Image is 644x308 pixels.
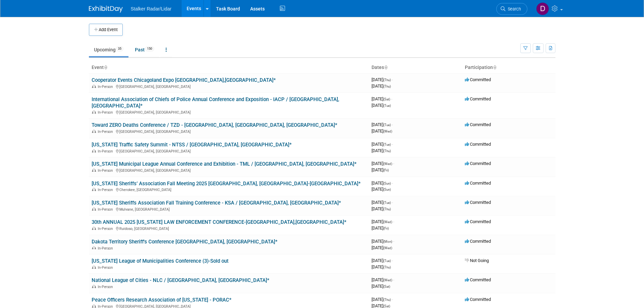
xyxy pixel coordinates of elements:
span: (Wed) [383,246,392,250]
span: [DATE] [372,284,390,289]
span: (Wed) [383,129,392,133]
span: Committed [465,200,491,205]
span: 150 [145,46,154,51]
span: Not Going [465,258,489,263]
img: In-Person Event [92,110,96,114]
span: [DATE] [372,264,391,269]
span: Committed [465,142,491,147]
a: [US_STATE] Sheriffs’ Association Fall Meeting 2025 [GEOGRAPHIC_DATA], [GEOGRAPHIC_DATA]-[GEOGRAPH... [92,181,361,187]
span: Committed [465,181,491,186]
span: [DATE] [372,96,392,101]
img: In-Person Event [92,188,96,191]
span: [DATE] [372,77,393,82]
span: [DATE] [372,128,392,134]
span: (Thu) [383,207,391,211]
a: Sort by Start Date [384,65,387,70]
span: Stalker Radar/Lidar [131,6,172,11]
span: [DATE] [372,226,389,231]
span: (Tue) [383,259,391,263]
span: (Thu) [383,85,391,88]
img: In-Person Event [92,149,96,152]
span: In-Person [98,246,115,251]
span: (Sat) [383,285,390,288]
img: ExhibitDay [89,6,123,13]
span: Committed [465,77,491,82]
span: - [392,297,393,302]
span: (Fri) [383,168,389,172]
a: Past150 [130,43,159,56]
a: Search [496,3,527,15]
th: Event [89,62,369,73]
span: - [392,181,393,186]
span: In-Person [98,149,115,153]
span: In-Person [98,110,115,115]
span: (Sat) [383,97,390,101]
div: [GEOGRAPHIC_DATA], [GEOGRAPHIC_DATA] [92,167,366,173]
a: Upcoming35 [89,43,128,56]
img: In-Person Event [92,207,96,211]
span: - [392,200,393,205]
a: [US_STATE] Sheriffs Association Fall Training Conference - KSA / [GEOGRAPHIC_DATA], [GEOGRAPHIC_D... [92,200,341,206]
img: In-Person Event [92,129,96,133]
span: (Sun) [383,188,391,191]
img: In-Person Event [92,227,96,230]
span: Committed [465,219,491,224]
span: [DATE] [372,181,393,186]
img: In-Person Event [92,246,96,250]
span: (Mon) [383,240,392,243]
span: Committed [465,239,491,244]
span: [DATE] [372,187,391,192]
span: 35 [116,46,123,51]
span: - [393,219,394,224]
span: [DATE] [372,122,393,127]
span: Committed [465,122,491,127]
span: [DATE] [372,161,394,166]
span: - [392,142,393,147]
span: [DATE] [372,258,393,263]
span: (Thu) [383,78,391,82]
span: [DATE] [372,206,391,211]
a: National League of Cities - NLC / [GEOGRAPHIC_DATA], [GEOGRAPHIC_DATA]* [92,277,269,283]
span: In-Person [98,168,115,173]
span: In-Person [98,188,115,192]
div: [GEOGRAPHIC_DATA], [GEOGRAPHIC_DATA] [92,148,366,153]
span: - [392,77,393,82]
div: Cherokee, [GEOGRAPHIC_DATA] [92,187,366,192]
span: - [393,277,394,282]
span: [DATE] [372,84,391,89]
div: Ruidoso, [GEOGRAPHIC_DATA] [92,226,366,231]
span: - [393,161,394,166]
span: [DATE] [372,277,394,282]
span: [DATE] [372,200,393,205]
span: (Tue) [383,201,391,205]
span: (Wed) [383,220,392,224]
img: In-Person Event [92,265,96,269]
span: [DATE] [372,148,391,153]
span: (Sat) [383,304,390,308]
img: Don Horen [536,2,549,15]
a: Sort by Participation Type [493,65,496,70]
th: Participation [462,62,555,73]
span: [DATE] [372,297,393,302]
a: [US_STATE] Traffic Safety Summit - NTSS / [GEOGRAPHIC_DATA], [GEOGRAPHIC_DATA]* [92,142,292,148]
span: Search [505,6,521,11]
span: Committed [465,96,491,101]
span: - [392,122,393,127]
span: (Wed) [383,278,392,282]
span: [DATE] [372,219,394,224]
span: - [392,258,393,263]
span: [DATE] [372,103,391,108]
span: (Thu) [383,265,391,269]
span: Committed [465,161,491,166]
span: [DATE] [372,142,393,147]
a: 30th ANNUAL 2025 [US_STATE] LAW ENFORCEMENT CONFERENCE-[GEOGRAPHIC_DATA],[GEOGRAPHIC_DATA]* [92,219,347,225]
span: (Tue) [383,104,391,108]
span: In-Person [98,265,115,270]
div: [GEOGRAPHIC_DATA], [GEOGRAPHIC_DATA] [92,128,366,134]
span: - [391,96,392,101]
img: In-Person Event [92,168,96,172]
a: International Association of Chiefs of Police Annual Conference and Exposition - IACP / [GEOGRAPH... [92,96,339,109]
img: In-Person Event [92,304,96,308]
span: In-Person [98,227,115,231]
a: Sort by Event Name [104,65,107,70]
